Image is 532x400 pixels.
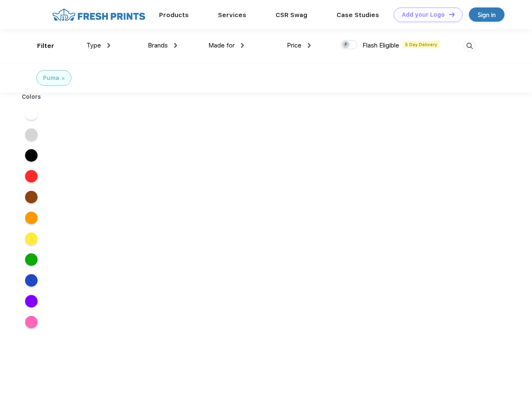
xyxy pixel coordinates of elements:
[478,10,496,20] div: Sign in
[276,11,307,19] a: CSR Swag
[208,42,235,49] span: Made for
[449,12,455,17] img: DT
[50,7,148,22] img: fo%20logo%202.webp
[287,42,301,49] span: Price
[86,42,101,49] span: Type
[107,43,110,48] img: dropdown.png
[241,43,244,48] img: dropdown.png
[362,42,399,49] span: Flash Eligible
[62,77,65,80] img: filter_cancel.svg
[469,7,504,22] a: Sign in
[15,92,48,101] div: Colors
[463,39,476,53] img: desktop_search.svg
[308,43,311,48] img: dropdown.png
[43,74,59,82] div: Puma
[402,11,445,18] div: Add your Logo
[37,41,54,51] div: Filter
[174,43,177,48] img: dropdown.png
[403,41,440,48] span: 5 Day Delivery
[148,42,168,49] span: Brands
[218,11,246,19] a: Services
[159,11,189,19] a: Products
